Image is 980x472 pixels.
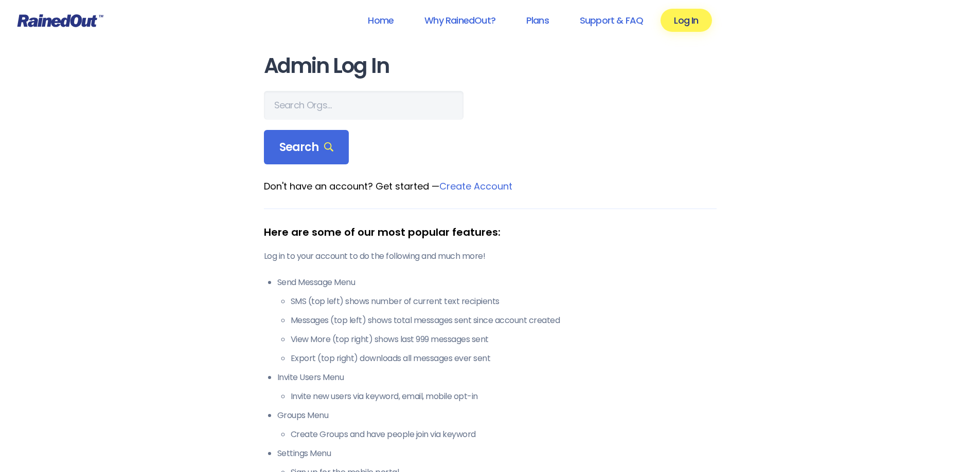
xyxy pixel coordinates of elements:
li: Invite new users via keyword, email, mobile opt-in [291,390,717,403]
a: Support & FAQ [566,9,656,32]
li: SMS (top left) shows number of current text recipients [291,295,717,308]
li: Create Groups and have people join via keyword [291,428,717,441]
h1: Admin Log In [264,54,717,78]
div: Here are some of our most popular features: [264,224,717,240]
li: Groups Menu [277,409,717,441]
li: Export (top right) downloads all messages ever sent [291,352,717,365]
p: Log in to your account to do the following and much more! [264,250,717,262]
li: Invite Users Menu [277,371,717,403]
div: Search [264,130,349,165]
a: Home [354,9,407,32]
a: Log In [661,9,711,32]
li: Messages (top left) shows total messages sent since account created [291,314,717,327]
input: Search Orgs… [264,91,464,120]
li: View More (top right) shows last 999 messages sent [291,333,717,346]
a: Plans [513,9,562,32]
a: Why RainedOut? [411,9,509,32]
li: Send Message Menu [277,276,717,365]
span: Search [279,140,334,155]
a: Create Account [439,180,512,193]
